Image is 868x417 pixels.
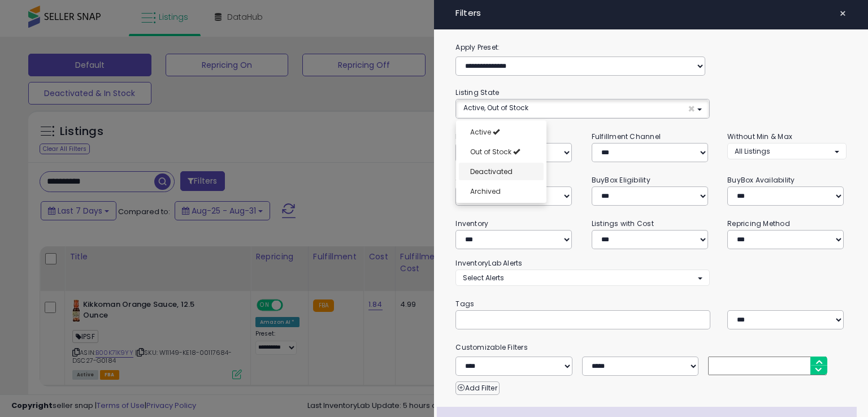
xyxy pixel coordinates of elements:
small: Listing State [455,88,499,97]
small: Current Listed Price [455,175,522,185]
small: Without Min & Max [727,132,792,141]
span: × [839,6,847,21]
small: InventoryLab Alerts [455,258,522,268]
button: Add Filter [455,381,499,395]
small: Customizable Filters [447,341,854,354]
h4: Filters [455,8,846,18]
small: Fulfillment Channel [592,132,661,141]
button: Active, Out of Stock × [456,99,709,118]
span: Active, Out of Stock [463,103,528,112]
span: Archived [470,186,501,196]
label: Apply Preset: [447,41,854,54]
span: × [688,103,695,115]
small: BuyBox Eligibility [592,175,650,185]
small: Listings with Cost [592,219,654,228]
span: Active [470,127,491,137]
small: Tags [447,298,854,310]
button: × [835,6,851,21]
small: BuyBox Availability [727,175,795,185]
button: Select Alerts [455,270,709,286]
button: All Listings [727,143,846,159]
span: Deactivated [470,167,513,176]
span: All Listings [735,146,770,156]
span: Out of Stock [470,147,511,157]
span: Select Alerts [463,273,504,283]
small: Inventory [455,219,488,228]
small: Repricing Method [727,219,790,228]
small: Repricing [455,132,489,141]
